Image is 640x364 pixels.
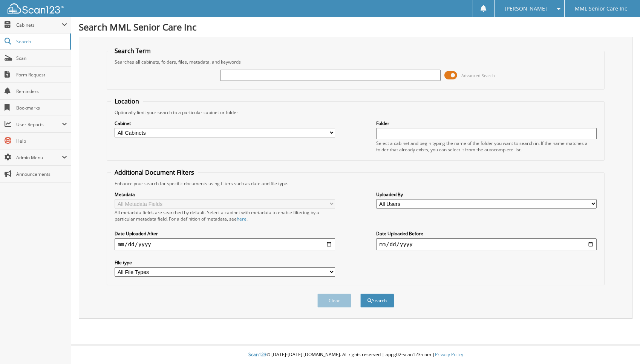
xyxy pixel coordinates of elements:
span: Help [16,138,67,144]
legend: Search Term [111,47,155,55]
span: User Reports [16,121,62,128]
div: All metadata fields are searched by default. Select a cabinet with metadata to enable filtering b... [115,209,335,222]
input: end [376,238,596,250]
label: Uploaded By [376,191,596,198]
div: Enhance your search for specific documents using filters such as date and file type. [111,180,600,187]
a: Privacy Policy [435,351,463,358]
button: Clear [317,294,351,308]
div: Optionally limit your search to a particular cabinet or folder [111,109,600,116]
span: Reminders [16,88,67,94]
legend: Location [111,97,143,105]
span: Search [16,38,66,45]
label: Date Uploaded Before [376,230,596,237]
label: Metadata [115,191,335,198]
label: File type [115,259,335,266]
span: [PERSON_NAME] [505,6,547,11]
label: Date Uploaded After [115,230,335,237]
span: Announcements [16,171,67,177]
h1: Search MML Senior Care Inc [79,21,632,33]
span: Bookmarks [16,105,67,111]
img: scan123-logo-white.svg [8,3,64,14]
span: Scan [16,55,67,61]
span: Advanced Search [461,73,495,78]
div: © [DATE]-[DATE] [DOMAIN_NAME]. All rights reserved | appg02-scan123-com | [71,346,640,364]
button: Search [360,294,394,308]
label: Cabinet [115,120,335,126]
span: Scan123 [248,351,266,358]
legend: Additional Document Filters [111,168,198,177]
div: Select a cabinet and begin typing the name of the folder you want to search in. If the name match... [376,140,596,153]
input: start [115,238,335,250]
span: Admin Menu [16,154,62,161]
span: Cabinets [16,22,62,28]
span: Form Request [16,72,67,78]
div: Searches all cabinets, folders, files, metadata, and keywords [111,59,600,65]
span: MML Senior Care Inc [575,6,627,11]
label: Folder [376,120,596,126]
a: here [237,216,247,222]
